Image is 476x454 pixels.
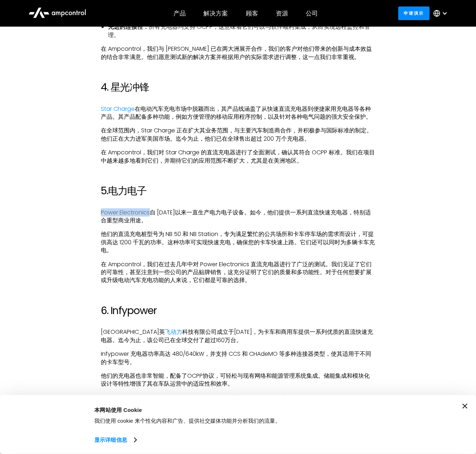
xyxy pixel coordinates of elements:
font: 他们的充电器也非常智能，配备了OCPP协议，可轻松与现有网络和能源管理系统集成。储能集成和模块化设计等特性增强了其在车队运营中的适应性和效率。 [101,372,370,388]
font: 科技有限公司成立于[DATE]，为卡车和商用车提供一系列优质的直流快速充电器。迄今为止，该公司已在全球交付了超过160万台。 [101,328,373,344]
div: 公司 [306,9,318,17]
font: 顾客 [246,9,258,18]
a: Star Charge [101,105,135,113]
font: 在全球范围内，Star Charge 正在扩大其业务范围，与主要汽车制造商合作，并积极参与国际标准的制定。他们正在大力进军美国市场。迄今为止，他们已在全球售出超过 200 万个充电器。 [101,126,372,142]
font: 所有充电器均支持 OCPP，这意味着它们可以与软件顺利集成，从而实现远程监控和管理。 [108,23,370,39]
a: 显示详细信息 [94,435,136,445]
font: 在 Ampcontrol，我们已连接了多个 Infy Power 直流充电桩，并与拉丁美洲的车队运营商进行了广泛的合作。他们看重 Infypower 合理的价格以及该品牌在该地区强大的供货能力，... [101,394,369,410]
font: Infypower 充电器功率高达 480/640kW，并支持 CCS 和 CHAdeMO 等多种连接器类型，使其适用于不同的卡车型号。 [101,350,371,366]
font: 在电动汽车充电市场中脱颖而出，其产品线涵盖了从快速直流充电器到便捷家用充电器等各种产品。其产品配备多种功能，例如方便管理的移动应用程序控制，以及针对各种电气问题的强大安全保护。 [101,105,372,121]
a: 申请演示 [398,6,430,20]
a: 飞动力 [165,328,182,336]
font: 在 Ampcontrol，我们在过去几年中对 Power Electronics 直流充电器进行了广泛的测试。我们见证了它们的可靠性，甚至注意到一些公司的产品贴牌销售，这充分证明了它们的质量和多... [101,260,372,285]
font: 先进的连接性： [108,23,149,31]
font: 我们使用 cookie 来个性化内容和广告、提供社交媒体功能并分析我们的流量。 [94,418,280,424]
font: 在 Ampcontrol，我们对 Star Charge 的直流充电器进行了全面测试，确认其符合 OCPP 标准。我们在项目中越来越多地看到它们，并期待它们的应用范围不断扩大，尤其是在美洲地区。 [101,148,375,164]
font: 解决方案 [203,9,228,18]
font: 产品 [174,9,186,18]
div: 解决方案 [203,9,228,17]
a: Power Electronics [101,208,150,217]
div: 顾客 [246,9,258,17]
font: 6. Infypower [101,304,157,318]
font: [GEOGRAPHIC_DATA]英 [101,328,165,336]
font: 好的 [392,411,403,417]
font: 他们的直流充电桩型号为 NB 50 和 NB Station，专为满足繁忙的公共场所和卡车停车场的需求而设计，可提供高达 1200 千瓦的功率。这种功率可实现快速充电，确保您的卡车快速上路。它们... [101,230,375,254]
div: 资源 [276,9,288,17]
font: 公司 [306,9,318,18]
button: 好的 [346,404,449,425]
font: 自 [DATE]以来一直生产电力电子设备。如今，他们提供一系列直流快速充电器，特别适合重型商业用途。 [101,208,371,224]
font: 显示详细信息 [94,437,127,443]
font: 在 Ampcontrol，我们与 [PERSON_NAME] 已在两大洲展开合作，我们的客户对他们带来的创新与成本效益的结合非常满意。他们愿意测试新的解决方案并根据用户的实际需求进行调整，这一点... [101,45,372,61]
font: 资源 [276,9,288,18]
font: 4. 星光冲锋 [101,80,149,94]
font: 5.电力电子 [101,184,147,198]
div: 产品 [174,9,186,17]
button: 关闭横幅 [462,404,467,409]
font: 本网站使用 Cookie [94,407,142,413]
font: 申请演示 [404,10,424,16]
